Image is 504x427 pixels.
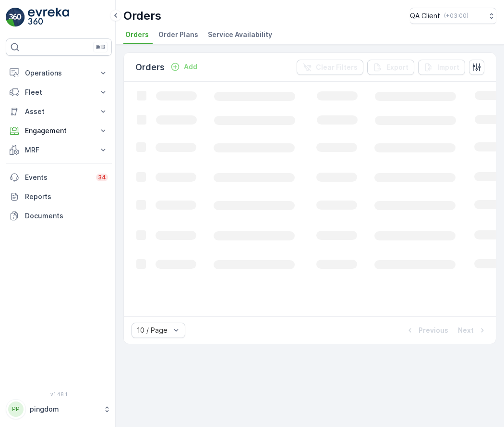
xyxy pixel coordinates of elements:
[25,145,93,155] p: MRF
[386,63,408,72] p: Export
[6,399,112,419] button: PPpingdom
[8,402,24,417] div: PP
[28,8,69,27] img: logo_light-DOdMpM7g.png
[25,192,108,201] p: Reports
[158,30,198,39] span: Order Plans
[6,8,25,27] img: logo
[123,8,161,24] p: Orders
[6,391,112,397] span: v 1.48.1
[419,326,448,335] p: Previous
[25,107,93,116] p: Asset
[6,83,112,102] button: Fleet
[410,8,496,24] button: QA Client(+03:00)
[6,187,112,206] a: Reports
[184,62,197,72] p: Add
[135,61,165,74] p: Orders
[208,30,272,39] span: Service Availability
[125,30,149,39] span: Orders
[25,126,93,136] p: Engagement
[6,168,112,187] a: Events34
[418,60,465,75] button: Import
[6,206,112,226] a: Documents
[25,68,93,78] p: Operations
[410,11,440,21] p: QA Client
[25,88,93,97] p: Fleet
[367,60,414,75] button: Export
[25,173,90,182] p: Events
[316,63,358,72] p: Clear Filters
[30,404,98,414] p: pingdom
[6,140,112,160] button: MRF
[404,325,449,336] button: Previous
[297,60,363,75] button: Clear Filters
[167,61,201,73] button: Add
[458,326,474,335] p: Next
[98,174,106,181] p: 34
[457,325,488,336] button: Next
[6,121,112,140] button: Engagement
[6,102,112,121] button: Asset
[437,63,459,72] p: Import
[444,12,468,20] p: ( +03:00 )
[25,211,108,221] p: Documents
[6,63,112,83] button: Operations
[96,43,105,51] p: ⌘B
